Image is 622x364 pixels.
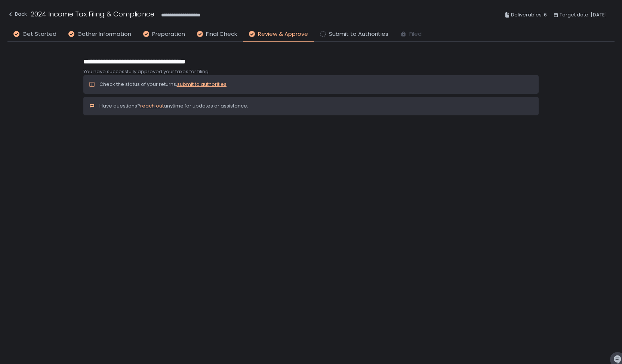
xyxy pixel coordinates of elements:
span: Filed [409,30,422,38]
a: reach out [140,102,164,109]
p: Check the status of your returns, . [99,81,228,88]
p: Have questions? anytime for updates or assistance. [99,103,248,109]
span: Preparation [152,30,185,38]
span: Gather Information [77,30,131,38]
span: Get Started [22,30,56,38]
button: Back [7,9,27,21]
div: You have successfully approved your taxes for filing. [83,68,539,75]
span: Target date: [DATE] [560,10,607,19]
span: Submit to Authorities [329,30,388,38]
span: Review & Approve [258,30,308,38]
span: Final Check [206,30,237,38]
span: Deliverables: 6 [511,10,547,19]
a: submit to authorities [177,81,227,88]
div: Back [7,10,27,19]
h1: 2024 Income Tax Filing & Compliance [31,9,154,19]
